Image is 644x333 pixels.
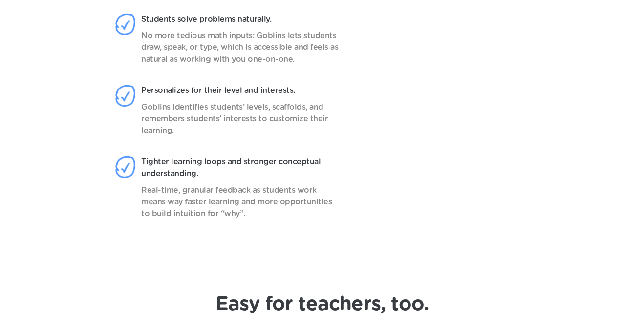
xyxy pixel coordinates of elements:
p: Tighter learning loops and stronger conceptual understanding. [141,156,340,179]
p: Goblins identifies students’ levels, scaffolds, and remembers students’ interests to customize th... [141,101,340,136]
p: No more tedious math inputs: Goblins lets students draw, speak, or type, which is accessible and ... [141,30,340,65]
h1: Easy for teachers, too. [215,292,429,316]
p: Real-time, granular feedback as students work means way faster learning and more opportunities to... [141,184,340,220]
p: Students solve problems naturally. [141,13,340,25]
p: Personalizes for their level and interests. [141,85,340,96]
